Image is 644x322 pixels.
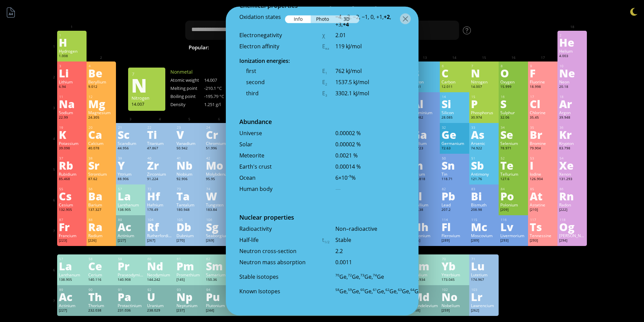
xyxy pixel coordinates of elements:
[501,125,526,130] div: 34
[206,156,232,160] div: 42
[206,141,232,146] div: Chromium
[204,85,238,91] div: -210.1 °C
[530,191,556,201] div: At
[325,82,327,86] sub: 2
[59,141,85,146] div: Potassium
[442,79,468,84] div: Carbon
[412,98,438,109] div: Al
[239,129,322,137] div: Universe
[59,68,85,78] div: Li
[88,79,114,84] div: Beryllium
[559,177,585,182] div: 131.293
[204,77,238,83] div: 14.007
[59,98,85,109] div: Na
[88,191,114,201] div: Ba
[118,125,144,130] div: 21
[239,31,322,39] div: Electronegativity
[335,43,405,50] div: 119 kJ/mol
[335,225,405,232] div: Non–radioactive
[412,84,438,90] div: 10.81
[412,156,438,160] div: 49
[559,64,585,68] div: 10
[170,69,238,75] div: Nonmetal
[335,15,359,23] div: 3D
[442,84,468,90] div: 12.011
[59,48,85,54] div: Hydrogen
[530,98,556,109] div: Cl
[88,202,114,207] div: Barium
[147,187,173,191] div: 72
[501,95,526,99] div: 16
[88,146,114,151] div: 40.078
[88,110,114,115] div: Magnesium
[176,141,202,146] div: Vanadium
[59,221,85,232] div: Fr
[471,141,497,146] div: Arsenic
[559,191,585,201] div: Rn
[530,110,556,115] div: Chlorine
[412,68,438,78] div: B
[412,95,438,99] div: 13
[559,95,585,99] div: 18
[147,156,173,160] div: 40
[530,64,556,68] div: 9
[559,84,585,90] div: 20.18
[322,67,335,75] div: E
[118,233,144,238] div: Actinium
[206,146,232,151] div: 51.996
[471,129,497,140] div: As
[442,110,468,115] div: Silicon
[335,163,405,170] div: 0.00014 %
[442,171,468,177] div: Tin
[559,125,585,130] div: 36
[500,68,526,78] div: O
[118,141,144,146] div: Scandium
[500,146,526,151] div: 78.971
[88,177,114,182] div: 87.62
[335,152,405,159] div: 0.0021 %
[559,110,585,115] div: Argon
[89,64,114,68] div: 4
[176,221,202,232] div: Db
[412,191,438,201] div: Tl
[559,33,585,38] div: 2
[147,171,173,177] div: Zirconium
[118,160,144,171] div: Y
[471,98,497,109] div: P
[176,202,202,207] div: Tantalum
[500,141,526,146] div: Selenium
[59,33,85,38] div: 1
[559,221,585,232] div: Og
[412,64,438,68] div: 5
[89,187,114,191] div: 56
[239,78,322,86] div: second
[239,141,322,148] div: Solar
[500,160,526,171] div: Te
[559,146,585,151] div: 83.798
[559,129,585,140] div: Kr
[442,160,468,171] div: Sn
[442,125,468,130] div: 32
[471,79,497,84] div: Nitrogen
[118,156,144,160] div: 39
[335,129,405,137] div: 0.00002 %
[530,221,556,232] div: Ts
[559,160,585,171] div: Xe
[412,141,438,146] div: Gallium
[530,115,556,121] div: 35.45
[530,202,556,207] div: Astatine
[471,125,497,130] div: 33
[412,79,438,84] div: Boron
[412,115,438,121] div: 26.982
[559,48,585,54] div: Helium
[59,218,85,222] div: 87
[559,207,585,213] div: [222]
[239,57,405,65] div: Ionization energies:
[530,160,556,171] div: I
[206,177,232,182] div: 95.95
[88,129,114,140] div: Ca
[530,207,556,213] div: [210]
[204,93,238,99] div: -195.79 °C
[471,84,497,90] div: 14.007
[311,15,335,23] div: Photo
